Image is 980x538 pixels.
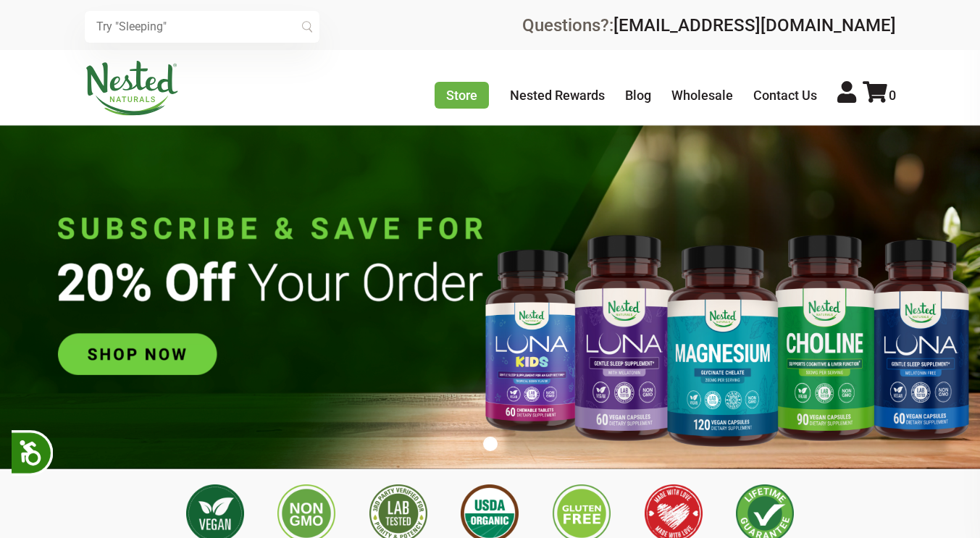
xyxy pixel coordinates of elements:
[863,88,896,103] a: 0
[522,17,896,34] div: Questions?:
[85,61,179,116] img: Nested Naturals
[510,88,605,103] a: Nested Rewards
[889,88,896,103] span: 0
[625,88,651,103] a: Blog
[753,88,817,103] a: Contact Us
[483,437,498,451] button: 1 of 1
[671,88,733,103] a: Wholesale
[85,11,319,43] input: Try "Sleeping"
[613,15,896,35] a: [EMAIL_ADDRESS][DOMAIN_NAME]
[435,82,489,109] a: Store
